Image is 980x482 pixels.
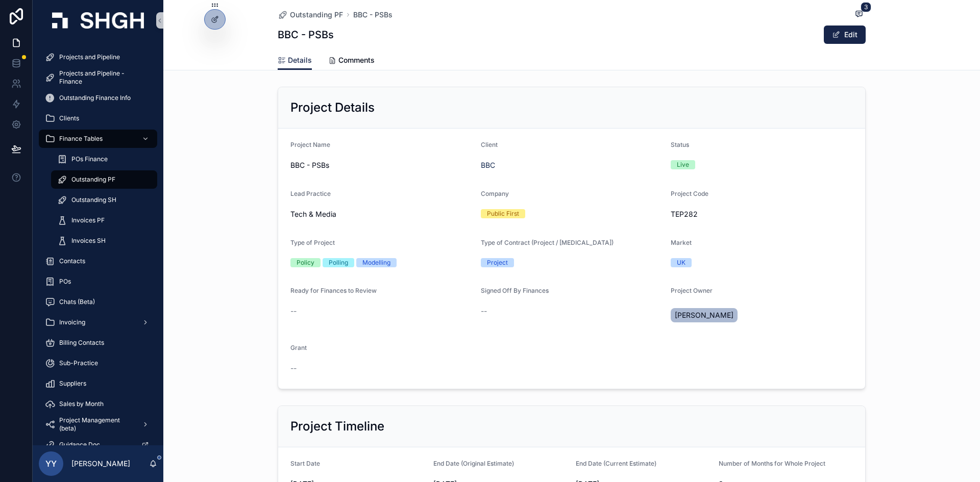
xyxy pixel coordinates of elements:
[39,415,157,434] a: Project Management (beta)
[71,459,130,469] p: [PERSON_NAME]
[51,150,157,168] a: POs Finance
[290,141,330,148] span: Project Name
[671,287,713,294] span: Project Owner
[278,51,312,70] a: Details
[39,68,157,87] a: Projects and Pipeline - Finance
[290,460,320,467] span: Start Date
[45,458,57,470] span: YY
[290,363,297,373] span: --
[39,313,157,332] a: Invoicing
[59,277,71,286] span: POs
[59,53,120,61] span: Projects and Pipeline
[39,252,157,270] a: Contacts
[59,379,86,388] span: Suppliers
[362,258,390,267] div: Modelling
[290,287,377,294] span: Ready for Finances to Review
[576,460,656,467] span: End Date (Current Estimate)
[675,310,733,320] span: [PERSON_NAME]
[329,258,348,267] div: Polling
[59,339,104,347] span: Billing Contacts
[290,10,343,20] span: Outstanding PF
[288,55,312,65] span: Details
[59,441,100,449] span: Guidance Doc
[59,416,134,433] span: Project Management (beta)
[671,141,689,148] span: Status
[59,400,104,408] span: Sales by Month
[278,28,334,42] h1: BBC - PSBs
[59,114,79,122] span: Clients
[51,211,157,230] a: Invoices PF
[338,55,375,65] span: Comments
[59,298,95,306] span: Chats (Beta)
[487,258,508,267] div: Project
[59,94,131,102] span: Outstanding Finance Info
[71,196,116,204] span: Outstanding SH
[481,306,487,316] span: --
[290,160,473,170] span: BBC - PSBs
[59,359,98,367] span: Sub-Practice
[290,239,335,246] span: Type of Project
[290,209,336,219] span: Tech & Media
[39,130,157,148] a: Finance Tables
[353,10,393,20] a: BBC - PSBs
[51,191,157,209] a: Outstanding SH
[328,51,375,71] a: Comments
[671,239,692,246] span: Market
[39,109,157,128] a: Clients
[861,2,871,12] span: 3
[39,354,157,372] a: Sub-Practice
[52,12,144,29] img: App logo
[51,170,157,189] a: Outstanding PF
[290,306,297,316] span: --
[71,175,115,184] span: Outstanding PF
[39,293,157,311] a: Chats (Beta)
[59,135,103,143] span: Finance Tables
[278,10,343,20] a: Outstanding PF
[481,141,498,148] span: Client
[290,190,331,197] span: Lead Practice
[290,418,384,435] h2: Project Timeline
[39,395,157,413] a: Sales by Month
[39,436,157,454] a: Guidance Doc
[39,272,157,291] a: POs
[290,344,307,351] span: Grant
[39,48,157,66] a: Projects and Pipeline
[39,374,157,393] a: Suppliers
[677,160,689,169] div: Live
[852,8,866,21] button: 3
[671,190,708,197] span: Project Code
[824,26,866,44] button: Edit
[433,460,514,467] span: End Date (Original Estimate)
[71,237,106,245] span: Invoices SH
[290,99,375,116] h2: Project Details
[297,258,314,267] div: Policy
[481,239,614,246] span: Type of Contract (Project / [MEDICAL_DATA])
[59,257,85,265] span: Contacts
[481,287,549,294] span: Signed Off By Finances
[33,41,163,445] div: scrollable content
[719,460,825,467] span: Number of Months for Whole Project
[71,155,108,163] span: POs Finance
[51,232,157,250] a: Invoices SH
[39,334,157,352] a: Billing Contacts
[39,89,157,107] a: Outstanding Finance Info
[481,190,509,197] span: Company
[677,258,685,267] div: UK
[59,69,147,86] span: Projects and Pipeline - Finance
[487,209,519,218] div: Public First
[481,160,495,170] a: BBC
[71,216,105,224] span: Invoices PF
[671,209,853,219] span: TEP282
[59,318,85,326] span: Invoicing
